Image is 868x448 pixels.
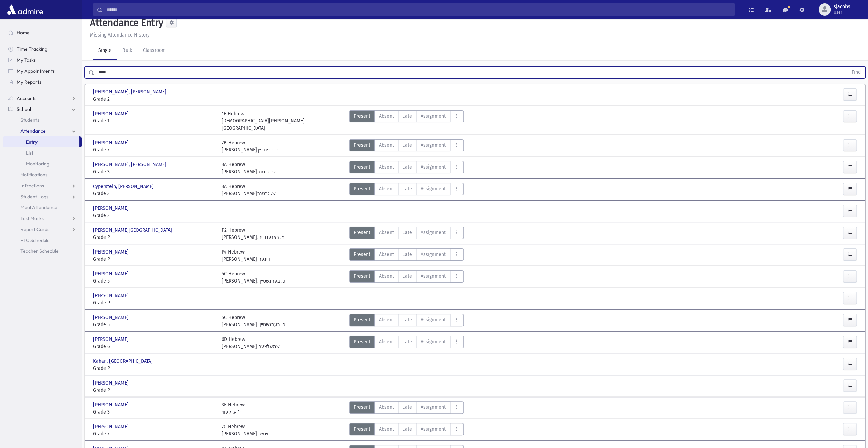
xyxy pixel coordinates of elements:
[354,316,370,323] span: Present
[402,425,412,433] span: Late
[402,163,412,171] span: Late
[848,67,865,78] button: Find
[354,113,370,120] span: Present
[222,248,270,263] div: P4 Hebrew [PERSON_NAME] ווינער
[222,227,285,241] div: P2 Hebrew [PERSON_NAME].מ. ראזענבוים
[402,113,412,120] span: Late
[17,95,36,101] span: Accounts
[93,401,130,408] span: [PERSON_NAME]
[349,336,464,350] div: AttTypes
[834,4,850,10] span: sjacobs
[222,270,285,285] div: 5C Hebrew [PERSON_NAME]. פ. בערנשטיין
[93,96,215,103] span: Grade 2
[421,142,446,149] span: Assignment
[20,237,50,243] span: PTC Schedule
[20,215,44,221] span: Test Marks
[402,404,412,411] span: Late
[354,163,370,171] span: Present
[421,273,446,280] span: Assignment
[3,213,82,224] a: Test Marks
[93,205,130,212] span: [PERSON_NAME]
[93,212,215,219] span: Grade 2
[349,139,464,154] div: AttTypes
[93,379,130,387] span: [PERSON_NAME]
[349,227,464,241] div: AttTypes
[87,32,150,38] a: Missing Attendance History
[26,161,49,167] span: Monitoring
[349,423,464,437] div: AttTypes
[3,235,82,246] a: PTC Schedule
[93,248,130,256] span: [PERSON_NAME]
[26,139,38,145] span: Entry
[90,32,150,38] u: Missing Attendance History
[3,191,82,202] a: Student Logs
[3,246,82,257] a: Teacher Schedule
[379,338,394,345] span: Absent
[3,126,82,136] a: Attendance
[421,338,446,345] span: Assignment
[222,401,245,416] div: 3E Hebrew ר' א. לעווי
[93,336,130,343] span: [PERSON_NAME]
[3,76,82,87] a: My Reports
[93,430,215,437] span: Grade 7
[354,338,370,345] span: Present
[222,423,271,437] div: 7C Hebrew [PERSON_NAME]. דויטש
[402,316,412,323] span: Late
[93,408,215,416] span: Grade 3
[117,41,137,60] a: Bulk
[354,425,370,433] span: Present
[93,299,215,306] span: Grade P
[402,185,412,192] span: Late
[222,161,276,175] div: 3A Hebrew [PERSON_NAME]ש. גרטנר
[421,425,446,433] span: Assignment
[93,423,130,430] span: [PERSON_NAME]
[222,183,276,197] div: 3A Hebrew [PERSON_NAME]ש. גרטנר
[137,41,171,60] a: Classroom
[421,404,446,411] span: Assignment
[93,270,130,277] span: [PERSON_NAME]
[402,338,412,345] span: Late
[379,113,394,120] span: Absent
[3,115,82,126] a: Students
[17,30,30,36] span: Home
[354,251,370,258] span: Present
[421,251,446,258] span: Assignment
[421,113,446,120] span: Assignment
[93,117,215,125] span: Grade 1
[93,256,215,263] span: Grade P
[349,401,464,416] div: AttTypes
[93,183,155,190] span: Cyperstein, [PERSON_NAME]
[20,117,39,123] span: Students
[17,57,36,63] span: My Tasks
[3,202,82,213] a: Meal Attendance
[3,93,82,104] a: Accounts
[3,169,82,180] a: Notifications
[379,425,394,433] span: Absent
[20,204,57,211] span: Meal Attendance
[349,248,464,263] div: AttTypes
[17,106,31,112] span: School
[421,185,446,192] span: Assignment
[379,163,394,171] span: Absent
[20,226,49,232] span: Report Cards
[93,234,215,241] span: Grade P
[103,3,735,16] input: Search
[3,55,82,66] a: My Tasks
[3,136,79,147] a: Entry
[402,142,412,149] span: Late
[93,314,130,321] span: [PERSON_NAME]
[402,229,412,236] span: Late
[3,158,82,169] a: Monitoring
[354,404,370,411] span: Present
[93,88,168,96] span: [PERSON_NAME], [PERSON_NAME]
[93,292,130,299] span: [PERSON_NAME]
[354,142,370,149] span: Present
[379,404,394,411] span: Absent
[93,161,168,168] span: [PERSON_NAME], [PERSON_NAME]
[93,387,215,394] span: Grade P
[349,183,464,197] div: AttTypes
[222,314,285,328] div: 5C Hebrew [PERSON_NAME]. פ. בערנשטיין
[17,79,41,85] span: My Reports
[834,10,850,15] span: User
[3,44,82,55] a: Time Tracking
